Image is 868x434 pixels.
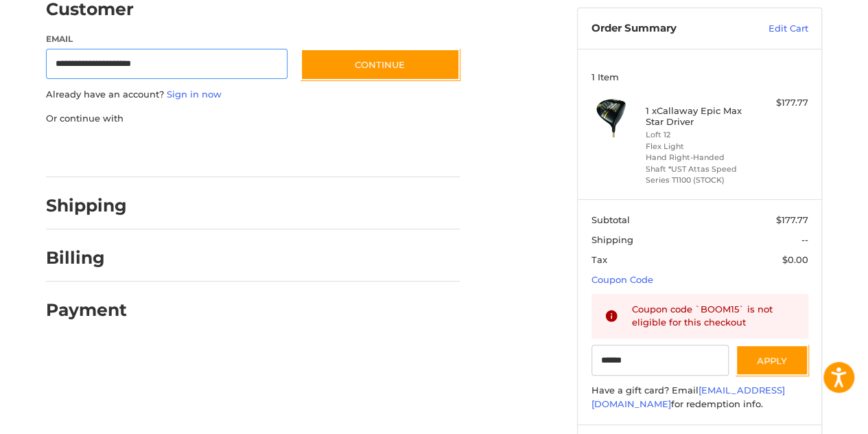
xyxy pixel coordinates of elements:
h2: Shipping [46,195,127,216]
span: Subtotal [591,214,630,225]
li: Hand Right-Handed [646,152,751,163]
div: Have a gift card? Email for redemption info. [591,384,808,411]
span: $0.00 [782,254,808,265]
li: Loft 12 [646,129,751,141]
p: Already have an account? [46,88,460,102]
iframe: PayPal-paypal [42,139,145,163]
p: Or continue with [46,112,460,126]
input: Gift Certificate or Coupon Code [591,345,729,376]
h3: 1 Item [591,71,808,82]
button: Continue [301,49,460,80]
h2: Payment [46,299,127,321]
li: Flex Light [646,141,751,152]
label: Email [46,33,288,45]
span: Shipping [591,234,633,245]
h4: 1 x Callaway Epic Max Star Driver [646,105,751,128]
h2: Billing [46,247,126,269]
a: [EMAIL_ADDRESS][DOMAIN_NAME] [591,385,785,409]
li: Shaft *UST Attas Speed Series T1100 (STOCK) [646,163,751,186]
div: Coupon code `BOOM15` is not eligible for this checkout [632,303,795,330]
span: -- [801,234,808,245]
a: Coupon Code [591,274,653,285]
div: $177.77 [754,96,808,110]
h3: Order Summary [591,22,739,36]
a: Edit Cart [739,22,808,36]
button: Apply [736,345,808,376]
iframe: PayPal-venmo [274,139,377,163]
span: Tax [591,254,607,265]
a: Sign in now [167,89,222,100]
span: $177.77 [776,214,808,225]
iframe: PayPal-paylater [158,139,261,163]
